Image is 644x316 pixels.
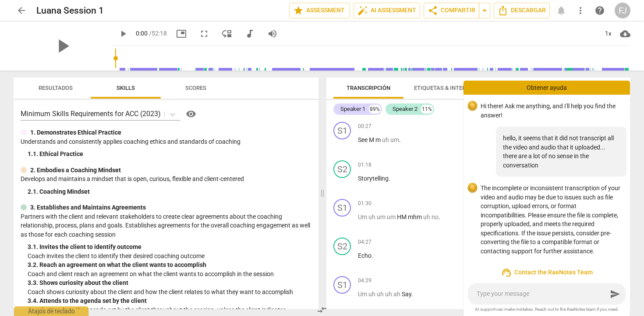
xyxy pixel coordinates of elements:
[358,200,372,207] span: 01:30
[428,5,438,16] span: share
[358,136,369,143] span: See
[333,199,351,217] div: Cambiar un interlocutor
[173,26,189,42] button: Picture in picture
[30,203,146,212] p: 3. Establishes and Maintains Agreements
[481,184,623,256] p: The incomplete or inconsistent transcription of your video and audio may be due to issues such as...
[196,26,212,42] button: Fullscreen
[28,242,311,252] div: 3. 1. Invites the client to identify outcome
[358,252,372,259] span: Echo
[464,81,630,95] div: Obtener ayuda
[464,264,630,281] button: Contact the RaeNotes Team
[471,267,623,278] span: Contact the RaeNotes Team
[28,296,311,305] div: 3. 4. Attends to the agenda set by the client
[385,291,393,298] span: Palabras de relleno
[267,28,278,39] span: volume_up
[498,5,546,16] span: Descargar
[242,26,258,42] button: Switch to audio player
[51,35,74,57] span: play_arrow
[28,288,311,297] p: Coach shows curiosity about the client and how the client relates to what they want to accomplish
[333,276,351,294] div: Cambiar un interlocutor
[439,213,440,220] span: .
[432,213,439,220] span: Palabras de relleno
[467,101,478,111] img: 07265d9b138777cce26606498f17c26b.svg
[21,174,311,184] p: Develops and maintains a mindset that is open, curious, flexible and client-centered
[358,175,389,182] span: Storytelling
[28,252,311,261] p: Coach invites the client to identify their desired coaching outcome
[149,30,167,37] span: / 52:18
[390,136,399,143] span: Palabras de relleno
[354,3,420,18] button: AI Assessment
[333,122,351,139] div: Cambiar un interlocutor
[176,28,187,39] span: picture_in_picture
[357,5,368,16] span: auto_fix_high
[382,136,390,143] span: Palabras de relleno
[615,3,630,18] button: FJ
[333,238,351,255] div: Cambiar un interlocutor
[333,160,351,178] div: Cambiar un interlocutor
[244,28,255,39] span: audiotrack
[358,277,372,284] span: 04:29
[387,213,397,220] span: Palabras de relleno
[369,136,375,143] span: M
[118,28,128,39] span: play_arrow
[479,3,490,18] button: Sharing summary
[471,306,623,312] span: AI support can make mistakes. Reach out to the RaeNotes team if you need.
[21,109,161,119] p: Minimum Skills Requirements for ACC (2023)
[610,289,620,299] span: send
[467,183,478,193] img: 07265d9b138777cce26606498f17c26b.svg
[414,85,498,91] span: Etiquetas & Interlocutores
[358,161,372,169] span: 01:18
[21,212,311,239] p: Partners with the client and relevant stakeholders to create clear agreements about the coaching ...
[184,107,198,121] button: Help
[340,105,365,114] div: Speaker 1
[393,291,402,298] span: Palabras de relleno
[293,5,346,16] span: Assessment
[14,306,88,316] div: Atajos de teclado
[372,252,373,259] span: .
[424,3,479,18] button: Compartir
[30,128,121,137] p: 1. Demonstrates Ethical Practice
[358,213,368,220] span: Palabras de relleno
[347,85,390,91] span: Transcripción
[358,238,372,246] span: 04:27
[368,213,377,220] span: Palabras de relleno
[375,136,382,143] span: m
[421,105,433,114] div: 11%
[377,213,387,220] span: Palabras de relleno
[28,260,311,270] div: 3. 2. Reach an agreement on what the client wants to accomplish
[185,85,206,91] span: Scores
[393,105,418,114] div: Speaker 2
[607,286,623,302] button: Enviado
[494,3,550,18] button: Descargar
[389,175,390,182] span: .
[357,5,416,16] span: AI Assessment
[620,28,630,39] span: cloud_download
[408,213,423,220] span: mhm
[293,5,304,16] span: star
[186,109,196,119] span: visibility
[479,5,490,16] span: arrow_drop_down
[358,291,368,298] span: Palabras de relleno
[481,102,623,120] p: Hi there! Ask me anything, and I'll help you find the answer!
[180,107,198,121] a: Help
[21,137,311,146] p: Understands and consistently applies coaching ethics and standards of coaching
[136,30,148,37] span: 0:00
[289,3,350,18] button: Assessment
[411,291,413,298] span: .
[592,3,608,18] a: Obtener ayuda
[358,123,372,130] span: 00:27
[265,26,280,42] button: Volume
[377,291,385,298] span: Palabras de relleno
[423,213,432,220] span: Palabras de relleno
[28,270,311,279] p: Coach and client reach an agreement on what the client wants to accomplish in the session
[496,127,626,177] div: hello, it seems that it did not transcript all the video and audio that it uploaded... there are ...
[399,136,401,143] span: .
[28,149,311,159] div: 1. 1. Ethical Practice
[117,85,135,91] span: Skills
[428,5,475,16] span: Compartir
[16,5,27,16] span: arrow_back
[397,213,408,220] span: HM
[600,27,616,41] div: 1x
[199,28,209,39] span: fullscreen
[28,278,311,288] div: 3. 3. Shows curiosity about the client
